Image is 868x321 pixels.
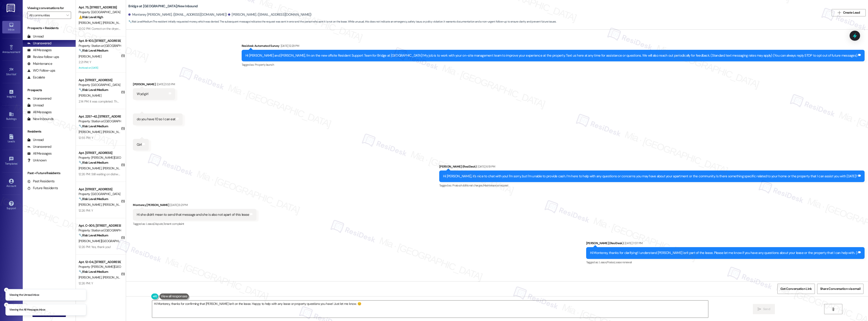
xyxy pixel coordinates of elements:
[79,260,121,264] div: Apt. 12~04, [STREET_ADDRESS][PERSON_NAME]
[79,54,101,58] span: [PERSON_NAME]
[79,130,103,134] span: [PERSON_NAME]
[476,164,495,169] div: [DATE] 6:19 PM
[79,99,236,103] div: 2:14 PM: It was completed. The screen door kept getting stuck after being put on, but me and my h...
[79,83,121,87] div: Property: [GEOGRAPHIC_DATA]
[79,166,103,170] span: [PERSON_NAME]
[156,82,175,87] div: [DATE] 3:53 PM
[242,43,865,50] div: Residesk Automated Survey
[460,183,483,187] span: Additional charges ,
[163,222,184,226] span: Tenant complaint
[831,307,835,311] i: 
[780,286,812,291] span: Get Conversation Link
[27,5,71,12] label: Viewing conversations for
[79,88,108,92] strong: 🔧 Risk Level: Medium
[16,72,17,75] span: •
[137,117,175,122] div: do you have 10 so I can eat
[133,203,256,209] div: Monterey [PERSON_NAME]
[843,10,860,15] span: Create Lead
[27,151,52,156] div: All Messages
[103,166,125,170] span: [PERSON_NAME]
[78,65,121,71] div: Archived on [DATE]
[27,48,52,53] div: All Messages
[79,124,108,128] strong: 🔧 Risk Level: Medium
[103,275,125,279] span: [PERSON_NAME]
[27,34,44,39] div: Unread
[79,119,121,124] div: Property: Station at [GEOGRAPHIC_DATA][PERSON_NAME]
[452,183,460,187] span: Praise ,
[4,303,9,307] button: Close toast
[79,281,93,285] div: 12:26 PM: Y
[2,88,20,100] a: Insights •
[154,222,163,226] span: Dispute ,
[23,26,76,30] div: Prospects + Residents
[443,174,857,179] div: Hi [PERSON_NAME], it's nice to chat with you! I'm sorry, but I'm unable to provide cash. I’m here...
[169,203,188,207] div: [DATE] 6:21 PM
[27,96,51,101] div: Unanswered
[27,144,51,149] div: Unanswered
[27,41,51,46] div: Unanswered
[623,241,643,246] div: [DATE] 7:07 PM
[66,13,69,17] i: 
[17,161,18,165] span: •
[246,53,857,58] div: Hi [PERSON_NAME] and [PERSON_NAME], I'm on the new offsite Resident Support Team for Bridge at [G...
[79,172,126,176] div: 12:26 PM: Still waiting on dishwasher
[79,10,121,15] div: Property: [GEOGRAPHIC_DATA] Townhomes
[137,142,141,147] div: Girl
[242,61,865,68] div: Tagged as:
[586,259,865,266] div: Tagged as:
[586,241,865,247] div: [PERSON_NAME] (ResiDesk)
[228,12,312,17] div: [PERSON_NAME]. ([EMAIL_ADDRESS][DOMAIN_NAME])
[4,288,9,292] button: Close toast
[20,50,21,53] span: •
[103,21,127,25] span: [PERSON_NAME]
[763,307,770,311] span: Send
[280,43,299,48] div: [DATE] 12:29 PM
[79,93,101,98] span: [PERSON_NAME]
[2,200,20,212] a: Support
[27,103,44,108] div: Unread
[758,307,761,311] i: 
[27,117,54,121] div: New Inbounds
[27,179,55,184] div: Past Residents
[128,4,198,9] b: Bridge at [GEOGRAPHIC_DATA]: New Inbound
[838,11,841,15] i: 
[79,264,121,269] div: Property: [PERSON_NAME][GEOGRAPHIC_DATA] Townhomes
[79,15,103,19] strong: ⚠️ Risk Level: High
[79,239,130,243] span: [PERSON_NAME][GEOGRAPHIC_DATA]
[832,9,866,16] button: Create Lead
[23,171,76,176] div: Past + Future Residents
[27,61,52,66] div: Maintenance
[128,19,556,24] span: : The resident initially requested money, which was denied. The subsequent message indicates the ...
[79,228,121,233] div: Property: Station at [GEOGRAPHIC_DATA][PERSON_NAME]
[79,155,121,160] div: Property: [PERSON_NAME][GEOGRAPHIC_DATA]
[27,138,44,142] div: Unread
[79,43,121,48] div: Property: Station at [GEOGRAPHIC_DATA][PERSON_NAME]
[2,110,20,123] a: Buildings
[27,68,55,73] div: WO Follow-ups
[23,88,76,93] div: Prospects
[79,78,121,83] div: Apt. [STREET_ADDRESS]
[79,21,103,25] span: [PERSON_NAME]
[2,155,20,167] a: Templates •
[79,150,121,155] div: Apt. [STREET_ADDRESS]
[27,75,45,80] div: Escalate
[128,20,152,23] strong: 🔧 Risk Level: Medium
[483,183,508,187] span: Maintenance request
[79,38,121,43] div: Apt. B~103, [STREET_ADDRESS]
[607,260,615,264] span: Praise ,
[133,82,175,88] div: [PERSON_NAME]
[79,233,108,237] strong: 🔧 Risk Level: Medium
[79,203,103,207] span: [PERSON_NAME]
[9,308,45,312] p: Viewing the All Messages inbox
[137,92,148,96] div: Wyd girl
[820,286,861,291] span: Share Conversation via email
[79,275,103,279] span: [PERSON_NAME]
[133,221,256,227] div: Tagged as:
[103,203,127,207] span: [PERSON_NAME]
[128,12,227,17] div: Monterey [PERSON_NAME]. ([EMAIL_ADDRESS][DOMAIN_NAME])
[79,192,121,196] div: Property: [GEOGRAPHIC_DATA] Townhomes
[255,63,274,67] span: Property launch
[79,160,108,165] strong: 🔧 Risk Level: Medium
[7,4,16,12] img: ResiDesk Logo
[79,270,108,274] strong: 🔧 Risk Level: Medium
